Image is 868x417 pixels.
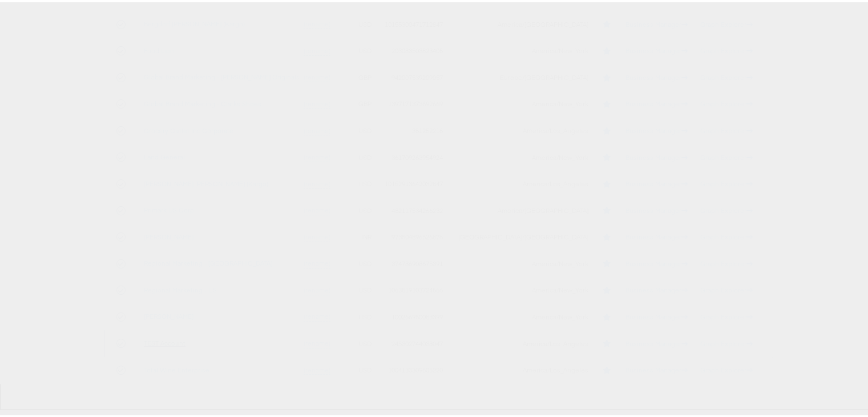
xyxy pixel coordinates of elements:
a: (rename) [304,203,330,213]
td: America/Los_Angeles [449,328,594,355]
td: USD [337,35,377,62]
a: Graph Explorer [700,257,753,266]
a: Regional Marketing - [GEOGRAPHIC_DATA] [144,256,272,265]
a: Business Manager [625,230,687,239]
a: Graph Explorer [700,310,753,319]
a: TEST Account [144,336,185,345]
a: Graph Explorer [700,151,753,159]
td: USD [337,169,377,195]
td: INR [337,222,377,248]
a: Graph Explorer [700,363,753,372]
td: America/[GEOGRAPHIC_DATA] [449,195,594,222]
td: 10155300471712847 [377,9,449,35]
a: Business Manager [625,124,687,133]
a: Graph Explorer [700,18,753,26]
a: (rename) [304,97,330,107]
td: America/Los_Angeles [449,169,594,195]
td: GBP [337,62,377,89]
td: America/New_York [449,275,594,302]
a: Graph Explorer [700,71,753,79]
td: 245302744038047 [377,328,449,355]
a: Graph Explorer [700,230,753,239]
td: America/New_York [449,89,594,115]
td: USD [337,328,377,355]
a: Business Manager [625,71,687,79]
a: Business Manager [625,204,687,212]
td: 374786908675391 [377,248,449,275]
td: 942007539209057 [377,62,449,89]
a: [PERSON_NAME] [PERSON_NAME] (Kargo) [144,177,268,186]
a: Business Manager [625,337,687,346]
a: (rename) [304,310,330,319]
a: Global Brand Marketing - Clarks Shoes [144,97,261,106]
td: America/Los_Angeles [449,115,594,142]
td: 10152913642032847 [377,169,449,195]
td: USD [337,302,377,328]
a: (rename) [304,124,330,134]
td: USD [337,142,377,169]
a: (rename) [304,44,330,54]
a: Graph Explorer [700,283,753,292]
a: (rename) [304,363,330,373]
a: [PERSON_NAME] [144,230,193,239]
td: America/New_York [449,35,594,62]
td: USD [337,115,377,142]
a: Food Lion [144,44,174,53]
a: (rename) [304,230,330,240]
a: (rename) [304,256,330,266]
a: Business Manager [625,310,687,319]
a: Graph Explorer [700,124,753,133]
a: Graph Explorer [700,177,753,186]
a: Business Manager [625,44,687,53]
a: Regional Marketing - US [144,283,217,292]
a: Business Manager [625,363,687,372]
td: USD [337,355,377,382]
a: (rename) [304,70,330,80]
td: America/[GEOGRAPHIC_DATA] [449,9,594,35]
a: (rename) [304,150,330,160]
a: Primark US Corp [144,203,194,212]
td: 1063519103724566 [377,275,449,302]
td: 1004133309605220 [377,355,449,382]
td: 973504896526876 [377,222,449,248]
a: Graph Explorer [700,44,753,53]
td: GBP [337,89,377,115]
a: Graph Explorer [700,337,753,346]
td: USD [337,9,377,35]
td: America/New_York [449,302,594,328]
a: (rename) [304,177,330,187]
td: 482117534266232 [377,195,449,222]
a: (rename) [304,336,330,346]
td: USD [337,275,377,302]
a: Business Manager [625,18,687,26]
td: 100266950083399 [377,302,449,328]
td: America/New_York [449,248,594,275]
td: USD [337,195,377,222]
a: (rename) [304,17,330,27]
a: Business Manager [625,151,687,159]
a: Business Manager [625,257,687,266]
a: Business Manager [625,283,687,292]
a: Total Wine Enterprise [144,363,209,372]
td: 351252216 [377,115,449,142]
a: Graph Explorer [700,204,753,212]
td: America/New_York [449,142,594,169]
td: America/Los_Angeles [449,355,594,382]
td: 203083503823405 [377,35,449,62]
td: Europe/[GEOGRAPHIC_DATA] [449,62,594,89]
a: Graph Explorer [700,97,753,106]
a: Grocery Outlet Inc Corporate [144,124,233,133]
a: Bergdorf [PERSON_NAME] (Kargo) [144,17,245,26]
a: (rename) [304,283,330,293]
td: 1397171373692669 [377,89,449,115]
td: [GEOGRAPHIC_DATA]/[GEOGRAPHIC_DATA] [449,222,594,248]
a: Business Manager [625,177,687,186]
a: Land General [144,150,185,159]
td: 361709263954924 [377,142,449,169]
a: [PERSON_NAME] [144,310,193,318]
a: Business Manager [625,97,687,106]
a: Global Brand Marketing - [PERSON_NAME] Originals [144,70,300,79]
td: USD [337,248,377,275]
